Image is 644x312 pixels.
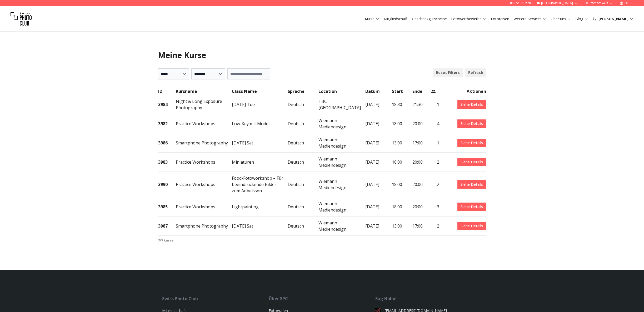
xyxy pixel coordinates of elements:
td: 20:00 [412,114,431,133]
td: 3984 [158,95,176,114]
button: Fotowettbewerbe [449,15,489,23]
th: Sprache [287,88,318,95]
th: Ende [412,88,431,95]
td: [DATE] Tue [232,95,288,114]
td: Deutsch [287,197,318,217]
td: Deutsch [287,95,318,114]
td: 20:00 [412,172,431,197]
a: Kurse [365,16,380,22]
button: Über uns [549,15,573,23]
a: Fotowettbewerbe [451,16,487,22]
td: Wiemann Mediendesign [318,197,365,217]
a: Blog [575,16,588,22]
td: [DATE] [365,95,392,114]
a: Weitere Services [513,16,547,22]
a: Geschenkgutscheine [412,16,447,22]
td: Practice Workshops [176,197,232,217]
td: 1 [431,95,440,114]
td: Wiemann Mediendesign [318,153,365,172]
th: Location [318,88,365,95]
td: 4 [431,114,440,133]
img: Swiss photo club [11,8,32,29]
td: [DATE] Sat [232,217,288,236]
td: 3982 [158,114,176,133]
td: [DATE] [365,114,392,133]
td: Practice Workshops [176,172,232,197]
button: Geschenkgutscheine [410,15,449,23]
td: Deutsch [287,133,318,153]
a: Fotoreisen [491,16,509,22]
td: Deutsch [287,153,318,172]
a: Siehe Details [457,158,486,166]
td: Food-Fotoworkshop – Für beeindruckende Bilder zum Anbeissen [232,172,288,197]
a: Siehe Details [457,203,486,211]
td: Wiemann Mediendesign [318,133,365,153]
td: [DATE] [365,133,392,153]
button: Refresh [465,68,486,77]
td: 2 [431,153,440,172]
td: [DATE] Sat [232,133,288,153]
b: 7 / 7 kurse [158,238,173,243]
td: Smartphone Photography [176,133,232,153]
td: 3986 [158,133,176,153]
th: Start [392,88,412,95]
td: Practice Workshops [176,153,232,172]
div: Über SPC [269,295,375,302]
td: Lightpainting [232,197,288,217]
b: Reset Filters [436,70,460,75]
b: Refresh [468,70,483,75]
a: Siehe Details [457,100,486,109]
a: Über uns [551,16,571,22]
td: 17:00 [412,133,431,153]
td: 18:00 [392,172,412,197]
td: 13:00 [392,217,412,236]
a: Mitgliedschaft [384,16,408,22]
th: Class Name [232,88,288,95]
td: [DATE] [365,153,392,172]
td: 21:30 [412,95,431,114]
a: Siehe Details [457,222,486,230]
button: Fotoreisen [489,15,511,23]
a: Siehe Details [457,139,486,147]
th: Kursname [176,88,232,95]
td: 3 [431,197,440,217]
div: Swiss Photo Club [162,295,269,302]
td: 13:00 [392,133,412,153]
button: Weitere Services [511,15,549,23]
td: Deutsch [287,217,318,236]
div: Sag Hallo! [375,295,482,302]
td: 20:00 [412,153,431,172]
td: 3983 [158,153,176,172]
td: 18:30 [392,95,412,114]
button: Reset Filters [433,68,463,77]
a: Siehe Details [457,180,486,189]
td: Deutsch [287,114,318,133]
td: Wiemann Mediendesign [318,217,365,236]
th: Aktionen [440,88,486,95]
button: Mitgliedschaft [382,15,410,23]
td: Wiemann Mediendesign [318,172,365,197]
button: Blog [573,15,590,23]
td: 3990 [158,172,176,197]
td: Miniaturen [232,153,288,172]
td: TBC [GEOGRAPHIC_DATA] [318,95,365,114]
td: 18:00 [392,197,412,217]
h1: Meine Kurse [158,51,486,60]
td: Smartphone Photography [176,217,232,236]
td: 3987 [158,217,176,236]
td: 2 [431,172,440,197]
button: Kurse [363,15,382,23]
a: Siehe Details [457,119,486,128]
th: Datum [365,88,392,95]
td: 3985 [158,197,176,217]
td: Deutsch [287,172,318,197]
td: 20:00 [412,197,431,217]
td: 17:00 [412,217,431,236]
td: [DATE] [365,172,392,197]
td: Wiemann Mediendesign [318,114,365,133]
th: ID [158,88,176,95]
td: 1 [431,133,440,153]
td: [DATE] [365,197,392,217]
a: 058 51 00 270 [510,1,531,5]
div: [PERSON_NAME] [592,16,633,22]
